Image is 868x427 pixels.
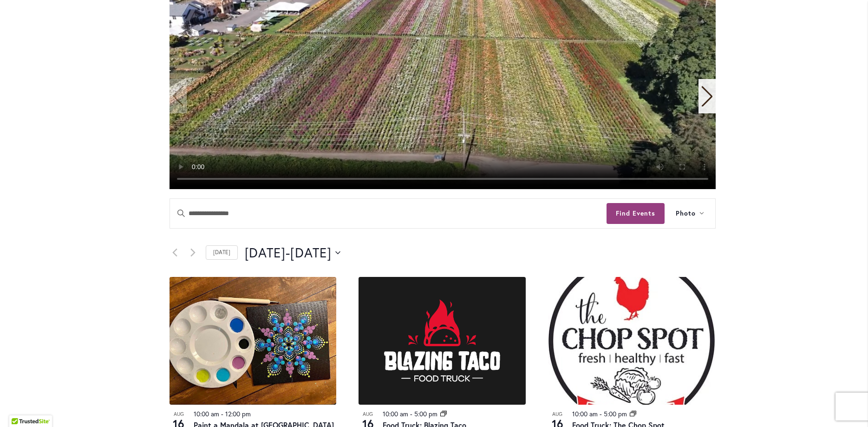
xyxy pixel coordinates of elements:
[170,410,188,418] span: Aug
[572,409,598,418] time: 10:00 am
[665,199,715,228] button: Photo
[548,277,715,405] img: THE CHOP SPOT PDX – Food Truck
[414,409,437,418] time: 5:00 pm
[225,409,251,418] time: 12:00 pm
[676,208,696,219] span: Photo
[600,409,602,418] span: -
[548,410,567,418] span: Aug
[607,203,665,224] button: Find Events
[194,409,219,418] time: 10:00 am
[245,243,341,262] button: Click to toggle datepicker
[221,409,223,418] span: -
[359,410,377,418] span: Aug
[206,245,238,260] a: Click to select today's date
[604,409,627,418] time: 5:00 pm
[7,394,33,420] iframe: Launch Accessibility Center
[245,243,286,262] span: [DATE]
[188,247,199,258] a: Next Events
[286,243,290,262] span: -
[383,409,408,418] time: 10:00 am
[170,199,607,228] input: Enter Keyword. Search for events by Keyword.
[290,243,332,262] span: [DATE]
[170,277,337,405] img: ba3d5356ef0f62127198c2f819fd5a4f
[410,409,412,418] span: -
[359,277,526,405] img: Blazing Taco Food Truck
[170,247,181,258] a: Previous Events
